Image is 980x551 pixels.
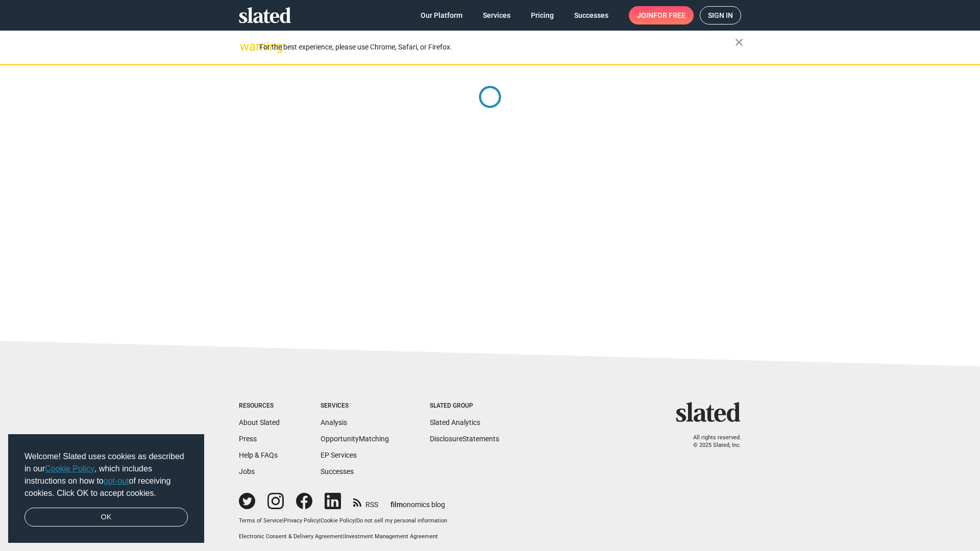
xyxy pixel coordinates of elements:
[682,434,741,449] p: All rights reserved. © 2025 Slated, Inc.
[321,517,355,524] a: Cookie Policy
[8,434,204,543] div: cookieconsent
[239,467,255,475] a: Jobs
[319,517,321,524] span: |
[321,467,354,475] a: Successes
[321,418,347,427] a: Analysis
[733,36,745,48] mat-icon: close
[24,508,188,527] a: dismiss cookie message
[531,6,554,24] span: Pricing
[430,435,499,443] a: DisclosureStatements
[239,402,280,410] div: Resources
[104,477,129,485] a: opt-out
[239,517,282,524] a: Terms of Service
[475,6,519,24] a: Services
[345,533,438,540] a: Investment Management Agreement
[343,533,345,540] span: |
[574,6,608,24] span: Successes
[390,500,403,509] span: film
[45,464,94,473] a: Cookie Policy
[240,40,252,53] mat-icon: warning
[239,533,343,540] a: Electronic Consent & Delivery Agreement
[629,6,694,24] a: Joinfor free
[708,7,733,24] span: Sign in
[700,6,741,24] a: Sign in
[421,6,462,24] span: Our Platform
[355,517,356,524] span: |
[321,451,357,459] a: EP Services
[430,418,480,427] a: Slated Analytics
[430,402,499,410] div: Slated Group
[637,6,685,24] span: Join
[239,418,280,427] a: About Slated
[523,6,562,24] a: Pricing
[282,517,284,524] span: |
[566,6,617,24] a: Successes
[24,450,188,499] span: Welcome! Slated uses cookies as described in our , which includes instructions on how to of recei...
[321,435,389,443] a: OpportunityMatching
[483,6,510,24] span: Services
[321,402,389,410] div: Services
[239,451,278,459] a: Help & FAQs
[412,6,471,24] a: Our Platform
[353,494,378,510] a: RSS
[284,517,319,524] a: Privacy Policy
[390,492,445,510] a: filmonomics blog
[653,6,685,24] span: for free
[259,40,735,54] div: For the best experience, please use Chrome, Safari, or Firefox.
[356,517,447,525] button: Do not sell my personal information
[239,435,257,443] a: Press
